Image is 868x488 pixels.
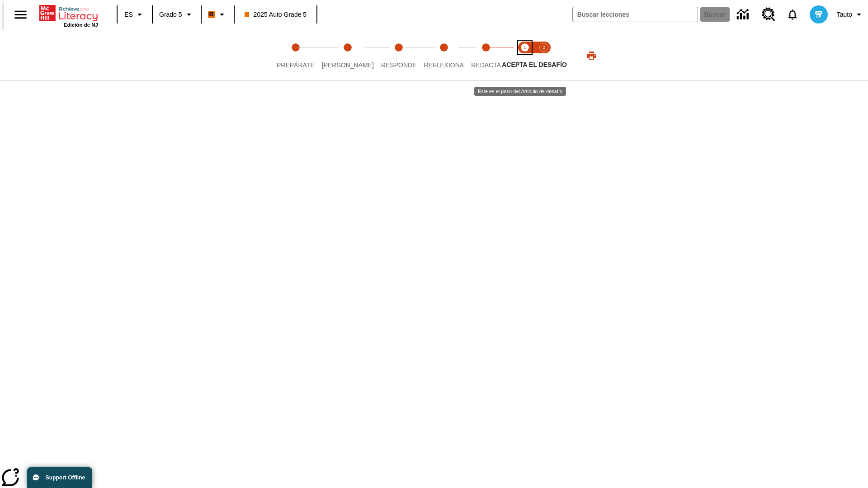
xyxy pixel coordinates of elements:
button: Acepta el desafío lee step 1 of 2 [512,31,538,80]
text: 2 [542,45,545,50]
span: Prepárate [277,61,315,69]
span: [PERSON_NAME] [322,61,374,69]
button: Perfil/Configuración [833,6,868,23]
span: B [209,9,214,20]
button: Grado: Grado 5, Elige un grado [156,6,198,23]
span: ACEPTA EL DESAFÍO [502,61,567,68]
span: ES [124,10,133,19]
button: Abrir el menú lateral [7,1,34,28]
span: Redacta [471,61,501,69]
span: Responde [381,61,417,69]
span: Tauto [837,10,852,19]
button: Boost El color de la clase es anaranjado. Cambiar el color de la clase. [204,6,231,23]
button: Reflexiona step 4 of 5 [416,31,471,80]
a: Centro de información [731,2,756,27]
span: 2025 Auto Grade 5 [245,10,307,19]
button: Prepárate step 1 of 5 [269,31,322,80]
button: Imprimir [577,47,606,64]
div: Portada [39,3,98,28]
span: Support Offline [46,474,85,481]
button: Lee step 2 of 5 [315,31,381,80]
div: Este es el paso del Artículo de desafío [474,87,566,96]
span: Reflexiona [424,61,464,69]
span: Grado 5 [159,10,182,19]
a: Notificaciones [781,3,804,26]
a: Centro de recursos, Se abrirá en una pestaña nueva. [756,2,781,27]
img: avatar image [810,5,828,23]
span: Edición de NJ [64,22,98,28]
button: Acepta el desafío contesta step 2 of 2 [531,31,557,80]
button: Escoja un nuevo avatar [804,3,833,26]
text: 1 [524,45,526,50]
input: Buscar campo [573,7,698,22]
button: Lenguaje: ES, Selecciona un idioma [120,6,149,23]
button: Responde step 3 of 5 [374,31,424,80]
button: Redacta step 5 of 5 [464,31,508,80]
button: Support Offline [27,467,92,488]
